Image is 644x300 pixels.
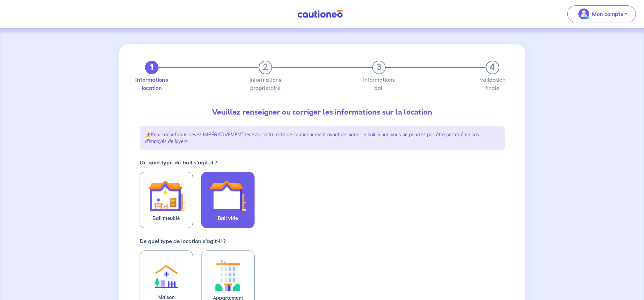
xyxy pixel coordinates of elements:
[372,77,386,91] label: Informations bail
[148,178,185,214] img: illu_furnished_lease.svg
[592,10,623,18] p: Mon compte
[210,178,246,214] img: illu_empty_lease.svg
[295,10,345,18] img: Cautioneo
[578,8,589,19] img: illu_account_valid_menu.svg
[140,107,505,118] p: Veuillez renseigner ou corriger les informations sur la location
[145,77,159,91] label: Informations location
[145,131,499,145] p: ⚠️
[567,5,636,22] button: illu_account_valid_menu.svgMon compte
[210,256,246,294] img: illu_apartment.svg
[486,77,499,91] label: Validation finale
[148,256,185,293] img: illu_rent.svg
[218,214,238,222] span: Bail vide
[140,159,217,166] strong: De quel type de bail s’agit-il ?
[152,214,180,222] span: Bail meublé
[259,77,272,91] label: Informations propriétaire
[140,237,225,245] p: De quel type de location s’agit-il ?
[145,61,159,74] button: 1
[145,132,479,144] em: Pour rappel vous devez IMPÉRATIVEMENT recevoir votre acte de cautionnement avant de signer le bai...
